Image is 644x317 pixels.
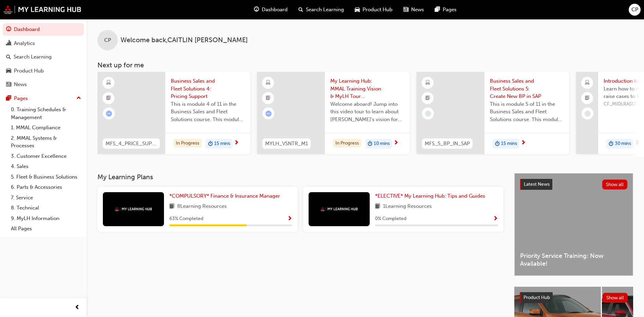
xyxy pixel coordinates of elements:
[249,3,293,17] a: guage-iconDashboard
[14,81,27,88] div: News
[3,65,84,77] a: Product Hub
[177,202,227,211] span: 8 Learning Resources
[425,111,431,117] span: learningRecordVerb_NONE-icon
[8,151,84,162] a: 3. Customer Excellence
[115,207,152,211] img: mmal
[3,23,84,36] a: Dashboard
[173,139,202,148] div: In Progress
[104,36,111,44] span: CP
[8,203,84,213] a: 8. Technical
[520,252,627,267] span: Priority Service Training: Now Available!
[6,68,11,74] span: car-icon
[287,215,292,223] button: Show Progress
[501,140,517,148] span: 15 mins
[97,173,503,181] h3: My Learning Plans
[3,78,84,91] a: News
[425,79,430,87] span: learningResourceType_ELEARNING-icon
[106,140,157,148] span: MFS_4_PRICE_SUPPORT
[287,216,292,222] span: Show Progress
[76,94,81,103] span: up-icon
[602,180,628,189] button: Show all
[6,82,11,88] span: news-icon
[603,293,628,303] button: Show all
[493,215,498,223] button: Show Progress
[6,54,11,60] span: search-icon
[493,216,498,222] span: Show Progress
[403,5,408,14] span: news-icon
[417,72,569,154] a: MFS_5_BP_IN_SAPBusiness Sales and Fleet Solutions 5: Create New BP in SAPThis is module 5 of 11 i...
[8,172,84,182] a: 5. Fleet & Business Solutions
[106,94,111,103] span: booktick-icon
[375,215,406,223] span: 0 % Completed
[3,51,84,63] a: Search Learning
[3,37,84,50] a: Analytics
[14,67,44,75] div: Product Hub
[375,202,380,211] span: book-icon
[349,3,398,17] a: car-iconProduct Hub
[169,193,280,199] span: *COMPULSORY* Finance & Insurance Manager
[266,94,271,103] span: booktick-icon
[121,36,248,44] span: Welcome back , CAITLIN [PERSON_NAME]
[8,223,84,234] a: All Pages
[106,111,112,117] span: learningRecordVerb_ATTEMPT-icon
[208,139,213,148] span: duration-icon
[374,140,390,148] span: 10 mins
[8,213,84,224] a: 9. MyLH Information
[169,202,174,211] span: book-icon
[169,192,283,200] a: *COMPULSORY* Finance & Insurance Manager
[306,6,344,14] span: Search Learning
[254,5,259,14] span: guage-icon
[495,139,500,148] span: duration-icon
[520,179,627,190] a: Latest NewsShow all
[8,161,84,172] a: 4. Sales
[14,39,35,47] div: Analytics
[75,303,80,312] span: prev-icon
[609,139,613,148] span: duration-icon
[3,92,84,105] button: Pages
[524,181,550,187] span: Latest News
[265,111,272,117] span: learningRecordVerb_ATTEMPT-icon
[368,139,372,148] span: duration-icon
[375,192,488,200] a: *ELECTIVE* My Learning Hub: Tips and Guides
[169,215,203,223] span: 63 % Completed
[234,140,239,146] span: next-icon
[266,79,271,87] span: learningResourceType_ELEARNING-icon
[3,5,81,14] img: mmal
[3,22,84,92] button: DashboardAnalyticsSearch LearningProduct HubNews
[585,94,590,103] span: booktick-icon
[523,295,550,300] span: Product Hub
[8,182,84,193] a: 6. Parts & Accessories
[585,79,590,87] span: laptop-icon
[425,140,470,148] span: MFS_5_BP_IN_SAP
[330,100,404,123] span: Welcome aboard! Jump into this video tour to learn about [PERSON_NAME]'s vision for your learning...
[8,104,84,122] a: 0. Training Schedules & Management
[411,6,424,14] span: News
[97,72,250,154] a: MFS_4_PRICE_SUPPORTBusiness Sales and Fleet Solutions 4: Pricing SupportThis is module 4 of 11 in...
[257,72,410,154] a: MYLH_VSNTR_M1My Learning Hub: MMAL Training Vision & MyLH Tour (Elective)Welcome aboard! Jump int...
[383,202,432,211] span: 1 Learning Resources
[514,173,633,276] a: Latest NewsShow allPriority Service Training: Now Available!
[355,5,360,14] span: car-icon
[585,111,591,117] span: learningRecordVerb_NONE-icon
[298,5,303,14] span: search-icon
[14,53,52,61] div: Search Learning
[8,133,84,151] a: 2. MMAL Systems & Processes
[171,100,245,123] span: This is module 4 of 11 in the Business Sales and Fleet Solutions course. This module covers Mitsu...
[629,4,641,16] button: CP
[214,140,230,148] span: 15 mins
[425,94,430,103] span: booktick-icon
[520,292,628,303] a: Product HubShow all
[375,193,485,199] span: *ELECTIVE* My Learning Hub: Tips and Guides
[14,95,28,102] div: Pages
[615,140,631,148] span: 30 mins
[443,6,457,14] span: Pages
[330,77,404,100] span: My Learning Hub: MMAL Training Vision & MyLH Tour (Elective)
[490,100,564,123] span: This is module 5 of 11 in the Business Sales and Fleet Solutions course. This module covers how t...
[429,3,462,17] a: pages-iconPages
[8,122,84,133] a: 1. MMAL Compliance
[631,6,638,14] span: CP
[363,6,392,14] span: Product Hub
[393,140,399,146] span: next-icon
